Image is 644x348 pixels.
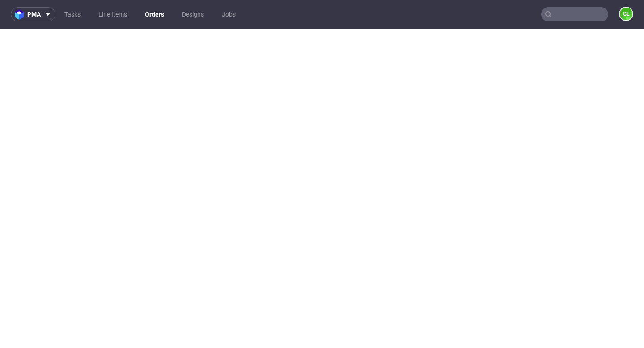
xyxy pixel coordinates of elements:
button: pma [11,7,55,21]
a: Designs [177,7,209,21]
figcaption: GL [620,8,632,20]
a: Tasks [59,7,86,21]
span: pma [27,11,41,17]
a: Orders [140,7,169,21]
a: Line Items [93,7,132,21]
img: logo [15,9,27,20]
a: Jobs [216,7,241,21]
